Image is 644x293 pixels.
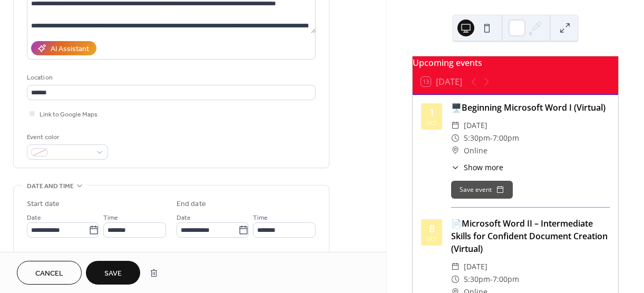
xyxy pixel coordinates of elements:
[27,132,106,143] div: Event color
[40,251,58,262] span: All day
[27,199,60,210] div: Start date
[51,44,89,55] div: AI Assistant
[451,144,460,157] div: ​
[27,212,41,223] span: Date
[86,261,140,285] button: Save
[451,260,460,273] div: ​
[177,199,206,210] div: End date
[35,268,63,279] span: Cancel
[429,108,435,118] div: 1
[426,120,437,125] div: Oct
[104,268,122,279] span: Save
[464,132,490,144] span: 5:30pm
[464,162,503,173] span: Show more
[451,119,460,132] div: ​
[493,273,519,286] span: 7:00pm
[451,181,513,199] button: Save event
[177,212,191,223] span: Date
[40,109,97,120] span: Link to Google Maps
[493,132,519,144] span: 7:00pm
[464,273,490,286] span: 5:30pm
[451,162,460,173] div: ​
[451,101,610,114] div: 🖥️Beginning Microsoft Word I (Virtual)
[17,261,82,285] button: Cancel
[464,119,487,132] span: [DATE]
[451,132,460,144] div: ​
[426,236,437,241] div: Oct
[413,56,618,69] div: Upcoming events
[27,72,314,83] div: Location
[451,217,610,255] div: 📄Microsoft Word II – Intermediate Skills for Confident Document Creation (Virtual)
[490,132,493,144] span: -
[103,212,118,223] span: Time
[253,212,268,223] span: Time
[429,223,435,234] div: 8
[464,144,487,157] span: Online
[31,41,96,55] button: AI Assistant
[451,273,460,286] div: ​
[27,181,74,192] span: Date and time
[464,260,487,273] span: [DATE]
[490,273,493,286] span: -
[451,162,503,173] button: ​Show more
